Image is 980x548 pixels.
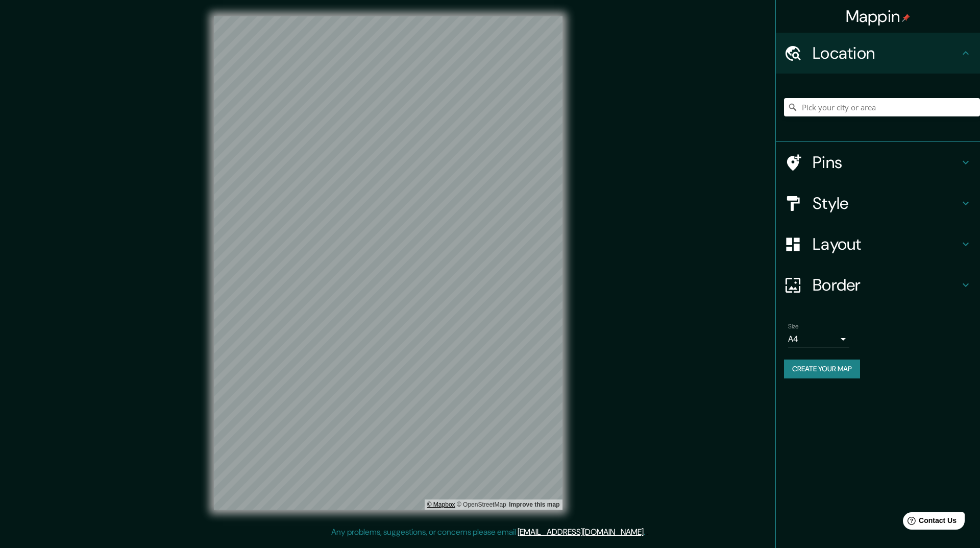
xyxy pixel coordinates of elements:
[214,16,562,510] canvas: Map
[331,526,645,538] p: Any problems, suggestions, or concerns please email .
[518,527,644,537] a: [EMAIL_ADDRESS][DOMAIN_NAME]
[776,33,980,74] div: Location
[776,142,980,183] div: Pins
[784,98,980,116] input: Pick your city or area
[813,234,960,254] h4: Layout
[813,193,960,213] h4: Style
[647,526,649,538] div: .
[813,152,960,173] h4: Pins
[776,183,980,224] div: Style
[776,265,980,305] div: Border
[788,322,799,331] label: Size
[902,14,910,22] img: pin-icon.png
[457,501,506,508] a: OpenStreetMap
[788,331,849,347] div: A4
[813,275,960,295] h4: Border
[813,43,960,63] h4: Location
[784,360,860,378] button: Create your map
[846,6,911,27] h4: Mappin
[776,224,980,265] div: Layout
[889,508,969,537] iframe: Help widget launcher
[645,526,647,538] div: .
[427,501,455,508] a: Mapbox
[509,501,559,508] a: Map feedback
